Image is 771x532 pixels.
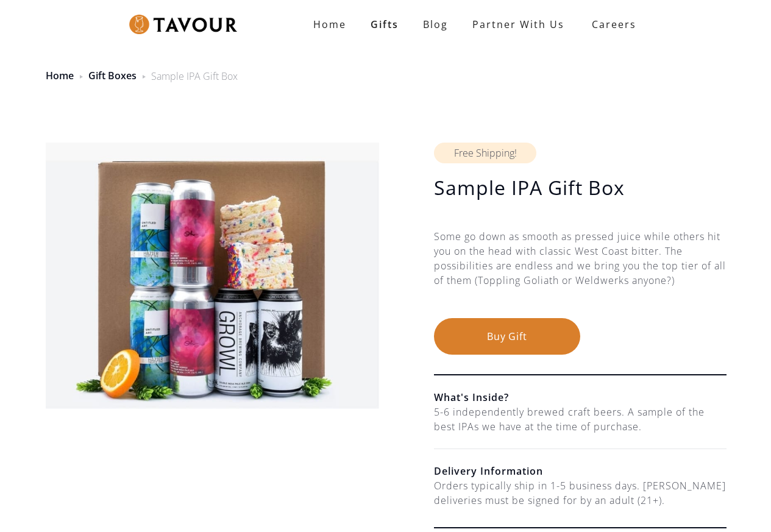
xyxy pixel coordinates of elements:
a: Home [301,12,358,37]
div: 5-6 independently brewed craft beers. A sample of the best IPAs we have at the time of purchase. [434,405,727,434]
a: Gift Boxes [88,69,137,82]
a: Home [46,69,74,82]
div: Orders typically ship in 1-5 business days. [PERSON_NAME] deliveries must be signed for by an adu... [434,478,727,508]
div: Sample IPA Gift Box [151,69,238,83]
div: Some go down as smooth as pressed juice while others hit you on the head with classic West Coast ... [434,229,727,318]
a: Gifts [358,12,411,37]
h1: Sample IPA Gift Box [434,176,727,200]
h6: Delivery Information [434,464,727,478]
strong: Careers [592,12,636,37]
a: Blog [411,12,460,37]
a: partner with us [460,12,577,37]
strong: Home [313,18,346,31]
button: Buy Gift [434,318,580,355]
h6: What's Inside? [434,390,727,405]
a: Careers [577,7,645,41]
div: Free Shipping! [434,143,536,163]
